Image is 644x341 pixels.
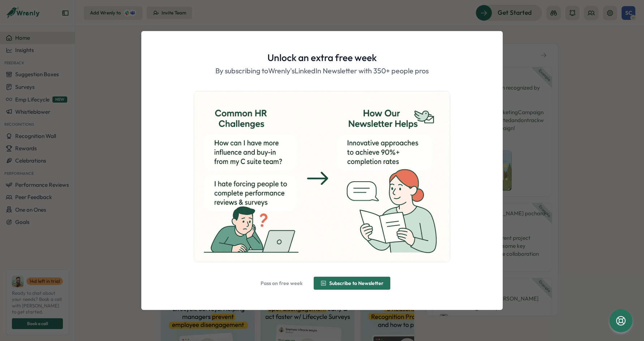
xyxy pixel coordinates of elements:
span: Pass on free week [261,281,302,286]
span: Subscribe to Newsletter [329,281,383,286]
button: Pass on free week [254,277,309,290]
img: ChatGPT Image [194,91,450,262]
p: By subscribing to Wrenly's LinkedIn Newsletter with 350+ people pros [215,65,429,77]
button: Subscribe to Newsletter [314,277,390,290]
h1: Unlock an extra free week [267,51,377,64]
